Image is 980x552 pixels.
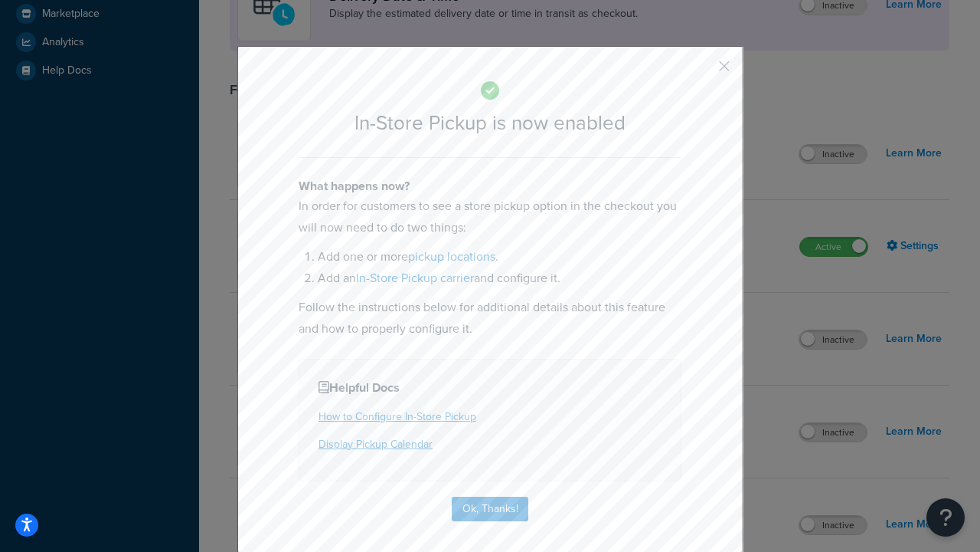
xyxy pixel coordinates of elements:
[318,246,681,268] li: Add one or more .
[318,268,681,289] li: Add an and configure it.
[318,436,433,452] a: Display Pickup Calendar
[408,248,495,265] a: pickup locations
[318,379,661,397] h4: Helpful Docs
[299,297,681,340] p: Follow the instructions below for additional details about this feature and how to properly confi...
[299,195,681,238] p: In order for customers to see a store pickup option in the checkout you will now need to do two t...
[452,497,528,521] button: Ok, Thanks!
[356,269,474,287] a: In-Store Pickup carrier
[318,409,476,425] a: How to Configure In-Store Pickup
[299,112,681,134] h2: In-Store Pickup is now enabled
[299,177,681,195] h4: What happens now?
